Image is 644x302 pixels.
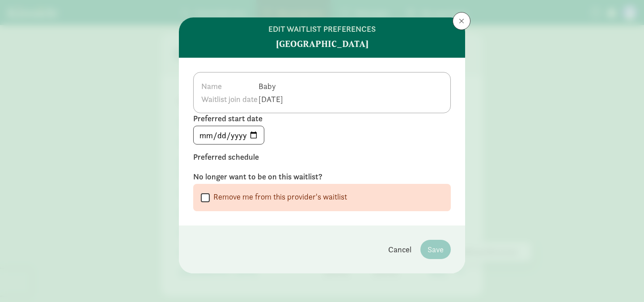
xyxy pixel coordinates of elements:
[201,93,258,106] th: Waitlist join date
[193,152,451,162] label: Preferred schedule
[276,37,369,51] strong: [GEOGRAPHIC_DATA]
[388,243,411,255] span: Cancel
[420,240,451,259] button: Save
[201,80,258,93] th: Name
[268,25,376,34] h6: edit waitlist preferences
[258,80,289,93] td: Baby
[193,171,451,182] label: No longer want to be on this waitlist?
[258,93,289,106] td: [DATE]
[210,191,347,202] label: Remove me from this provider's waitlist
[428,243,444,255] span: Save
[193,113,451,124] label: Preferred start date
[381,240,419,259] button: Cancel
